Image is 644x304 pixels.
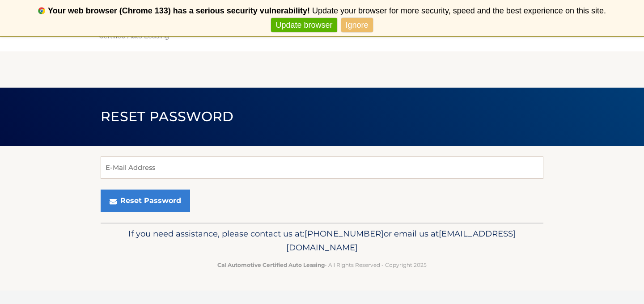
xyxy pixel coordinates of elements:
p: - All Rights Reserved - Copyright 2025 [106,260,538,270]
span: Update your browser for more security, speed and the best experience on this site. [312,6,606,15]
button: Reset Password [101,190,190,212]
p: If you need assistance, please contact us at: or email us at [106,227,538,255]
a: Ignore [341,18,373,33]
span: [PHONE_NUMBER] [305,228,384,239]
strong: Cal Automotive Certified Auto Leasing [217,262,325,268]
b: Your web browser (Chrome 133) has a serious security vulnerability! [48,6,310,15]
a: Update browser [271,18,337,33]
input: E-Mail Address [101,156,543,179]
span: Reset Password [101,108,233,125]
